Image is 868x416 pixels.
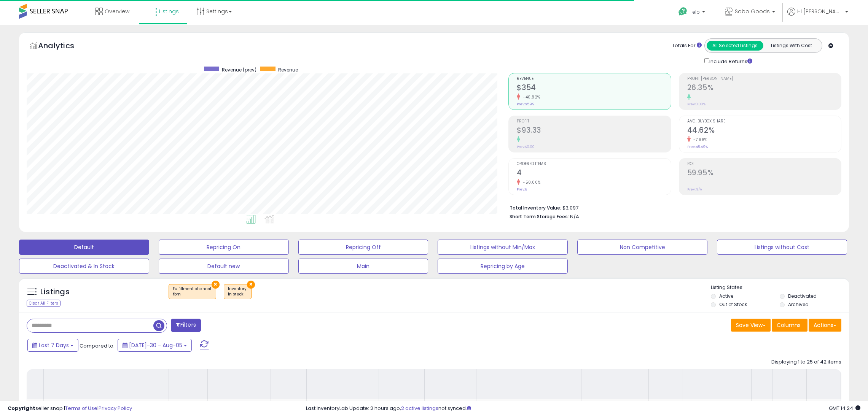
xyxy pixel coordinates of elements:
h2: $354 [517,83,671,94]
label: Out of Stock [719,301,747,308]
small: -7.98% [691,137,707,143]
div: seller snap | | [8,405,132,412]
button: Deactivated & In Stock [19,259,149,274]
span: Overview [105,8,129,15]
li: $3,097 [510,203,836,212]
span: Profit [PERSON_NAME] [687,77,841,81]
button: Actions [809,319,841,332]
h2: $93.33 [517,126,671,136]
button: Repricing by Age [438,259,568,274]
div: Clear All Filters [27,300,61,307]
button: Last 7 Days [27,339,78,352]
small: Prev: 48.49% [687,144,708,149]
span: Fulfillment channel : [173,286,212,297]
h2: 59.95% [687,168,841,179]
span: Compared to: [80,342,115,349]
small: -50.00% [520,179,541,185]
small: -40.82% [520,94,540,100]
span: Revenue [517,77,671,81]
small: Prev: $0.00 [517,144,535,149]
button: [DATE]-30 - Aug-05 [118,339,192,352]
i: Get Help [678,7,688,16]
label: Deactivated [788,293,817,299]
div: Displaying 1 to 25 of 42 items [771,359,841,366]
small: Prev: 0.00% [687,102,706,106]
button: Repricing On [159,240,289,255]
span: 2025-08-13 14:24 GMT [829,405,860,412]
strong: Copyright [8,405,35,412]
div: Last InventoryLab Update: 2 hours ago, not synced. [306,405,860,412]
span: ROI [687,162,841,166]
button: Filters [171,319,201,332]
button: All Selected Listings [707,41,763,51]
label: Active [719,293,733,299]
b: Total Inventory Value: [510,205,561,211]
button: Default new [159,259,289,274]
h5: Analytics [38,40,89,53]
span: Hi [PERSON_NAME] [797,8,843,15]
small: Prev: 8 [517,187,527,192]
button: Repricing Off [298,240,428,255]
span: Listings [159,8,179,15]
small: Prev: N/A [687,187,702,192]
span: Profit [517,119,671,124]
button: Save View [731,319,771,332]
span: Avg. Buybox Share [687,119,841,124]
h2: 4 [517,168,671,179]
button: Listings without Min/Max [438,240,568,255]
button: Non Competitive [577,240,707,255]
div: in stock [228,292,247,297]
span: Columns [777,321,801,329]
button: Columns [772,319,807,332]
span: [DATE]-30 - Aug-05 [129,341,182,349]
button: × [212,281,220,289]
h2: 26.35% [687,83,841,94]
button: Listings without Cost [717,240,847,255]
h2: 44.62% [687,126,841,136]
small: Prev: $599 [517,102,535,106]
span: Revenue [278,67,298,73]
h5: Listings [40,287,70,297]
span: Sobo Goods [735,8,770,15]
a: 2 active listings [401,405,438,412]
b: Short Term Storage Fees: [510,213,569,220]
p: Listing States: [711,284,849,291]
button: Listings With Cost [763,41,820,51]
span: Revenue (prev) [222,67,256,73]
a: Hi [PERSON_NAME] [787,8,848,25]
button: × [247,281,255,289]
span: Last 7 Days [39,341,69,349]
div: fbm [173,292,212,297]
label: Archived [788,301,809,308]
a: Privacy Policy [99,405,132,412]
span: N/A [570,213,579,220]
div: Totals For [672,42,702,49]
button: Main [298,259,428,274]
span: Inventory : [228,286,247,297]
button: Default [19,240,149,255]
a: Terms of Use [65,405,97,412]
span: Ordered Items [517,162,671,166]
div: Include Returns [699,57,761,65]
span: Help [690,9,700,15]
a: Help [672,1,713,25]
